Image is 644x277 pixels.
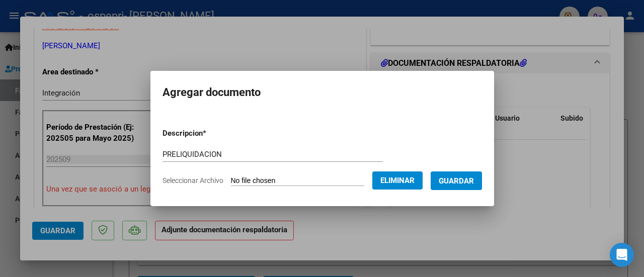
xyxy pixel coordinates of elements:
h2: Agregar documento [163,83,482,102]
div: Open Intercom Messenger [610,243,634,267]
button: Eliminar [372,171,423,190]
span: Eliminar [380,176,415,185]
button: Guardar [431,171,482,190]
p: Descripcion [163,128,259,139]
span: Seleccionar Archivo [163,176,223,184]
span: Guardar [439,176,474,186]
